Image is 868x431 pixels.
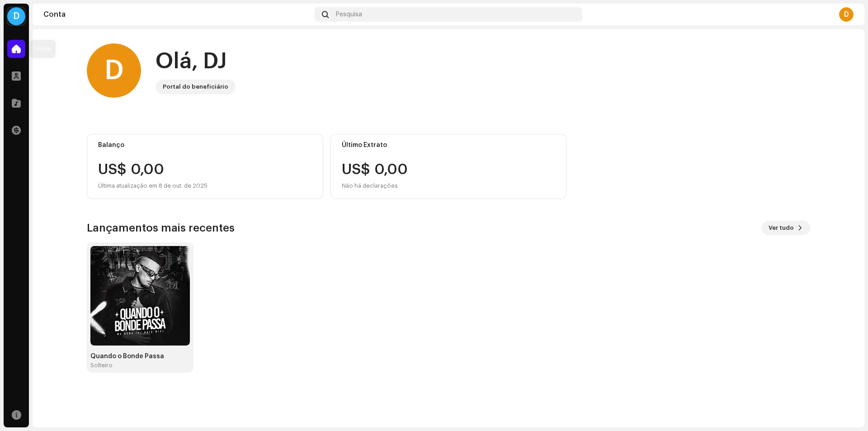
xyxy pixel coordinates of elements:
font: Olá, DJ [156,51,227,72]
font: Balanço [98,142,124,148]
font: Última atualização em 8 de out. de 2025 [98,183,208,189]
re-o-card-value: Balanço [87,134,323,199]
span: Pesquisa [336,11,362,18]
img: b399fba1-f5a3-466b-8cc4-52de90df9d39 [90,246,190,346]
button: Ver tudo [761,221,810,235]
font: Lançamentos mais recentes [87,223,235,233]
font: Conta [43,11,66,18]
font: Ver tudo [769,225,794,231]
re-o-card-value: Último Extrato [330,134,567,199]
font: Último Extrato [342,142,387,148]
font: Portal do beneficiário [163,84,228,90]
font: D [104,57,124,84]
font: Não há declarações [342,183,398,189]
font: Solteiro [90,362,113,368]
font: Quando o Bonde Passa [90,353,164,360]
font: D [13,12,19,21]
font: D [844,11,849,18]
